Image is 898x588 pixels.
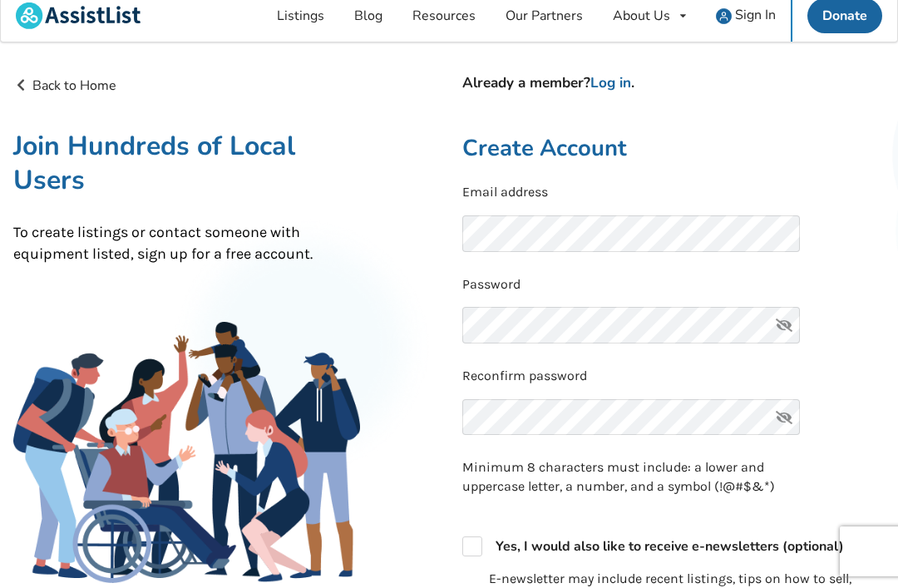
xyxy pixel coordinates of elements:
span: Sign In [735,6,776,24]
p: Email address [462,183,885,202]
p: Password [462,275,885,294]
p: Reconfirm password [462,367,885,386]
h2: Create Account [462,134,885,163]
strong: Yes, I would also like to receive e-newsletters (optional) [496,537,844,556]
a: Log in [590,73,631,92]
h1: Join Hundreds of Local Users [13,129,360,197]
div: About Us [613,9,670,22]
img: assistlist-logo [16,2,141,29]
h4: Already a member? . [462,74,885,92]
a: Back to Home [13,77,116,95]
p: Minimum 8 characters must include: a lower and uppercase letter, a number, and a symbol (!@#$&*) [462,458,800,497]
img: Family Gathering [13,322,360,583]
img: user icon [716,8,732,24]
p: To create listings or contact someone with equipment listed, sign up for a free account. [13,222,360,264]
